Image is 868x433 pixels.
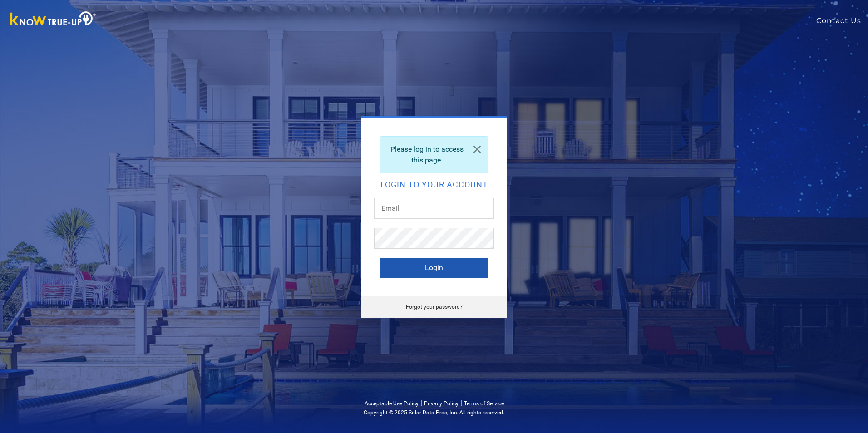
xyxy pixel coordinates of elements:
[460,399,462,407] span: |
[380,136,488,173] div: Please log in to access this page.
[816,15,868,26] a: Contact Us
[5,10,101,30] img: Know True-Up
[466,137,488,162] a: Close
[365,400,419,407] a: Acceptable Use Policy
[380,181,488,189] h2: Login to your account
[420,399,422,407] span: |
[374,198,494,219] input: Email
[380,258,488,278] button: Login
[424,400,459,407] a: Privacy Policy
[406,304,463,310] a: Forgot your password?
[464,400,504,407] a: Terms of Service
